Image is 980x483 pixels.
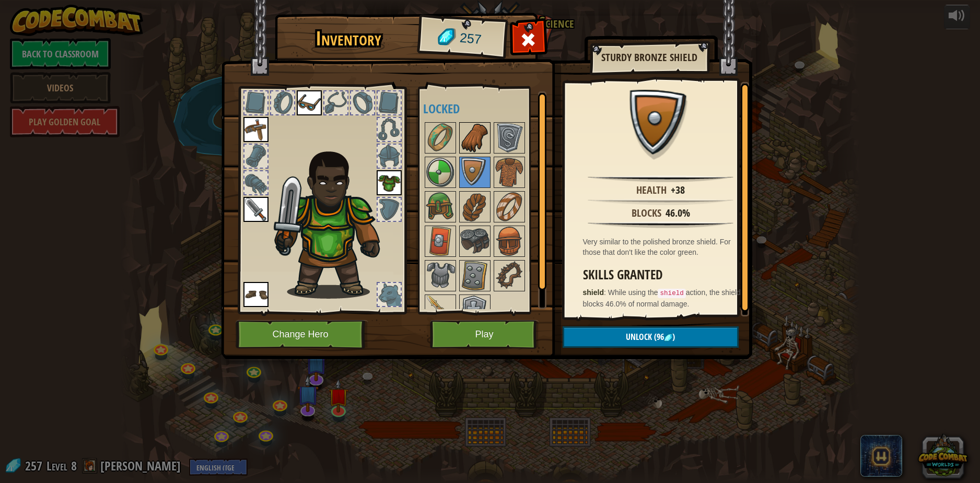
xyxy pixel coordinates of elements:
img: portrait.png [460,227,489,256]
img: portrait.png [426,296,455,325]
span: While using the action, the shield blocks 46.0% of normal damage. [583,288,741,308]
img: Gordon_Stalwart_Hair.png [270,146,399,299]
img: hr.png [588,198,733,205]
img: hr.png [588,221,733,228]
span: (96 [652,331,664,343]
img: portrait.png [495,123,524,152]
div: Blocks [632,206,661,221]
img: portrait.png [495,261,524,290]
img: portrait.png [627,90,695,158]
h2: Sturdy Bronze Shield [600,52,698,63]
img: portrait.png [426,192,455,221]
img: portrait.png [426,261,455,290]
img: portrait.png [426,123,455,152]
img: portrait.png [460,158,489,187]
div: +38 [671,183,685,198]
button: Play [430,320,539,349]
div: Health [636,183,667,198]
img: portrait.png [426,158,455,187]
img: portrait.png [460,192,489,221]
button: Change Hero [236,320,368,349]
img: portrait.png [460,261,489,290]
h4: Locked [423,102,554,115]
img: portrait.png [426,227,455,256]
img: portrait.png [377,170,402,195]
div: Very similar to the polished bronze shield. For those that don't like the color green. [583,237,744,257]
img: portrait.png [297,90,322,115]
span: ) [672,331,675,343]
img: hr.png [588,175,733,182]
img: portrait.png [460,296,489,325]
img: portrait.png [243,282,269,307]
span: Unlock [626,331,652,343]
img: portrait.png [495,192,524,221]
div: 46.0% [666,206,690,221]
img: portrait.png [243,117,269,142]
strong: shield [583,288,604,297]
img: portrait.png [495,227,524,256]
h1: Inventory [282,28,415,50]
code: shield [658,289,685,298]
button: Unlock(96) [563,326,739,348]
img: portrait.png [243,197,269,222]
img: portrait.png [460,123,489,152]
span: : [604,288,608,297]
img: portrait.png [495,158,524,187]
span: 257 [459,29,482,49]
img: gem.png [664,334,672,342]
h3: Skills Granted [583,268,744,282]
